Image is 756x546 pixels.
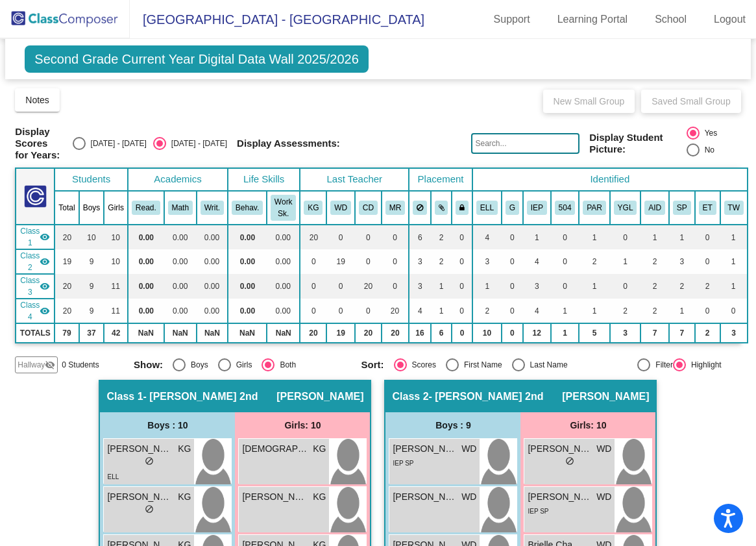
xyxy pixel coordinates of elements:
mat-radio-group: Select an option [134,358,352,371]
td: 2 [695,274,720,299]
td: 5 [579,323,609,343]
mat-icon: visibility [40,232,50,242]
button: G [506,201,519,215]
td: 0.00 [128,299,164,323]
td: 20 [55,299,79,323]
button: Math [168,201,193,215]
td: 0.00 [267,274,300,299]
mat-radio-group: Select an option [361,358,579,371]
span: Display Student Picture: [589,132,683,155]
button: Behav. [232,201,263,215]
div: Yes [700,127,718,139]
td: 19 [55,249,79,274]
td: 1 [431,299,452,323]
div: Girls: 10 [235,412,370,438]
button: Notes [15,88,60,112]
div: [DATE] - [DATE] [166,138,227,149]
mat-icon: visibility [40,281,50,292]
th: Keep with teacher [452,191,472,225]
div: [DATE] - [DATE] [86,138,147,149]
td: 20 [55,274,79,299]
button: KG [304,201,323,215]
mat-icon: visibility [40,256,50,267]
span: [PERSON_NAME] [PERSON_NAME] [393,490,457,504]
div: Filter [650,359,673,371]
td: 9 [79,299,104,323]
td: 0 [502,249,523,274]
td: NaN [267,323,300,343]
td: 2 [640,299,669,323]
td: 0.00 [228,249,267,274]
td: 20 [355,274,382,299]
span: [PERSON_NAME] [276,390,363,403]
td: 2 [640,274,669,299]
td: 0.00 [164,274,197,299]
td: 79 [55,323,79,343]
span: - [PERSON_NAME] 2nd [143,390,258,403]
td: 20 [300,225,326,249]
span: Second Grade Current Year Digital Data Wall 2025/2026 [25,45,369,73]
th: Gifted and Talented [502,191,523,225]
button: AID [644,201,665,215]
td: 0 [382,225,409,249]
td: 0 [452,225,472,249]
td: 19 [326,323,355,343]
div: Boys : 10 [100,412,235,438]
th: Wendi Damico [326,191,355,225]
td: 3 [523,274,551,299]
td: 0 [610,274,641,299]
th: Student has 1:1 [640,191,669,225]
td: 2 [472,299,502,323]
span: 0 Students [62,359,99,371]
td: 0 [326,299,355,323]
span: KG [178,442,191,456]
button: YGL [614,201,637,215]
td: NaN [128,323,164,343]
span: WD [596,442,611,456]
button: TW [724,201,744,215]
a: Support [483,9,541,30]
td: 0 [355,299,382,323]
span: Class 2 [20,250,40,273]
td: 0.00 [228,225,267,249]
td: 11 [104,299,128,323]
td: 0.00 [197,249,228,274]
td: 0 [551,225,579,249]
td: 2 [431,249,452,274]
span: [GEOGRAPHIC_DATA] - [GEOGRAPHIC_DATA] [130,9,424,30]
td: 0 [355,249,382,274]
td: 19 [326,249,355,274]
td: 2 [695,323,720,343]
td: 0 [502,299,523,323]
td: 0 [695,225,720,249]
td: 0 [502,323,523,343]
span: - [PERSON_NAME] 2nd [429,390,544,403]
th: Identified [472,168,748,191]
button: ET [699,201,716,215]
td: 0.00 [128,225,164,249]
a: Logout [703,9,756,30]
td: 20 [300,323,326,343]
td: 7 [640,323,669,343]
td: 0.00 [128,274,164,299]
td: NaN [197,323,228,343]
span: [PERSON_NAME] [107,442,172,456]
td: 0.00 [197,225,228,249]
span: do_not_disturb_alt [145,504,154,514]
th: Keep with students [431,191,452,225]
td: 0.00 [197,299,228,323]
th: Karen Gilmour [300,191,326,225]
span: Display Assessments: [237,138,340,149]
td: 0 [382,274,409,299]
div: No [700,144,714,156]
td: 0 [695,249,720,274]
td: 37 [79,323,104,343]
th: Academics [128,168,228,191]
td: 4 [409,299,431,323]
td: 3 [669,249,695,274]
span: [PERSON_NAME] [528,490,592,504]
button: ELL [476,201,498,215]
td: 3 [409,274,431,299]
th: Girls [104,191,128,225]
td: 10 [79,225,104,249]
